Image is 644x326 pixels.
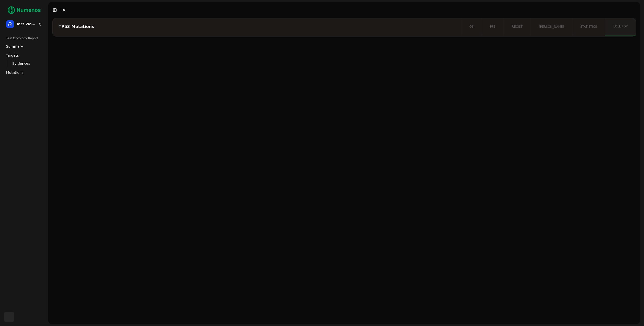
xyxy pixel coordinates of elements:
[6,53,19,58] span: Targets
[6,70,23,75] span: Mutations
[4,34,44,42] div: Test Oncology Report
[4,18,44,30] button: Test Workspace
[4,42,44,50] a: Summary
[10,60,38,67] a: Evidences
[59,25,454,29] div: TP53 Mutations
[4,69,44,77] a: Mutations
[16,22,36,26] span: Test Workspace
[4,4,44,16] img: Numenos
[6,44,23,49] span: Summary
[4,51,44,59] a: Targets
[12,61,30,66] span: Evidences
